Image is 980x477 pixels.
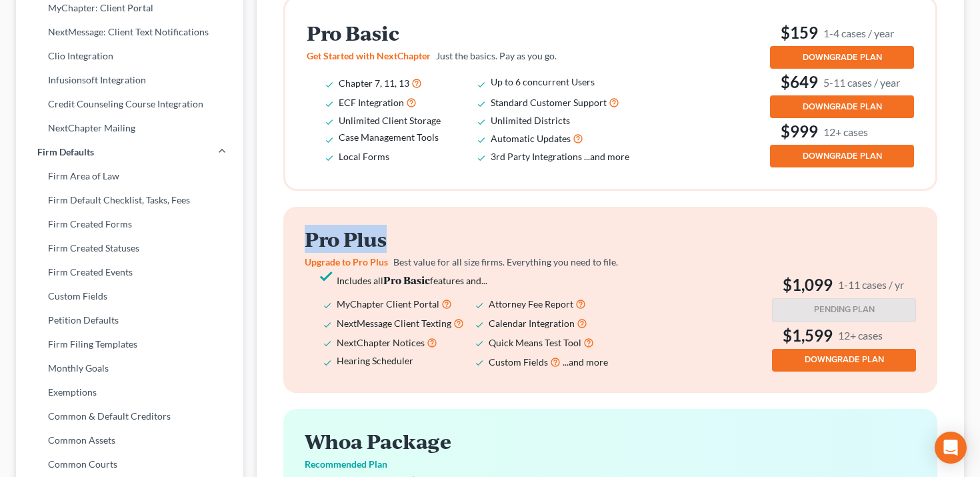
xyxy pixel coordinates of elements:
h2: Pro Plus [305,228,646,250]
span: DOWNGRADE PLAN [803,101,882,112]
span: DOWNGRADE PLAN [805,354,884,365]
span: Local Forms [339,151,389,162]
span: Quick Means Test Tool [489,337,581,348]
small: 5-11 cases / year [823,75,900,89]
a: Firm Default Checklist, Tasks, Fees [16,188,243,212]
strong: Pro Basic [383,273,430,287]
a: Common & Default Creditors [16,404,243,428]
a: Exemptions [16,380,243,404]
span: Unlimited Client Storage [339,115,441,126]
a: Firm Defaults [16,140,243,164]
span: ...and more [563,356,608,368]
span: Just the basics. Pay as you go. [436,50,557,61]
button: PENDING PLAN [772,298,916,322]
button: DOWNGRADE PLAN [772,349,916,372]
button: DOWNGRADE PLAN [770,145,914,167]
a: Common Assets [16,428,243,452]
span: DOWNGRADE PLAN [803,151,882,161]
a: Infusionsoft Integration [16,68,243,92]
span: MyChapter Client Portal [337,298,439,310]
span: ECF Integration [339,97,404,108]
a: Clio Integration [16,44,243,68]
span: NextMessage Client Texting [337,318,451,329]
span: DOWNGRADE PLAN [803,52,882,63]
a: NextChapter Mailing [16,116,243,140]
small: 1-11 cases / yr [838,278,904,292]
span: NextChapter Notices [337,337,425,348]
a: Firm Area of Law [16,164,243,188]
h2: Pro Basic [307,22,648,44]
a: Common Courts [16,452,243,476]
span: PENDING PLAN [814,304,875,315]
span: Best value for all size firms. Everything you need to file. [393,256,618,268]
a: Firm Created Forms [16,212,243,236]
span: Calendar Integration [489,318,575,329]
a: Firm Created Statuses [16,236,243,260]
span: ...and more [584,151,629,162]
span: Firm Defaults [37,145,94,159]
h3: $999 [770,121,914,142]
span: Automatic Updates [491,133,571,144]
span: Case Management Tools [339,131,439,143]
a: Petition Defaults [16,308,243,332]
span: Custom Fields [489,356,548,368]
span: Up to 6 concurrent Users [491,76,595,87]
h3: $649 [770,71,914,93]
a: NextMessage: Client Text Notifications [16,20,243,44]
a: Credit Counseling Course Integration [16,92,243,116]
span: Includes all features and... [337,275,487,286]
span: Standard Customer Support [491,97,607,108]
span: Get Started with NextChapter [307,50,431,61]
h2: Whoa Package [305,430,917,452]
h3: $159 [770,22,914,43]
span: Chapter 7, 11, 13 [339,77,409,89]
button: DOWNGRADE PLAN [770,46,914,69]
button: DOWNGRADE PLAN [770,95,914,118]
a: Monthly Goals [16,356,243,380]
small: 12+ cases [823,125,868,139]
span: Attorney Fee Report [489,298,573,310]
a: Firm Filing Templates [16,332,243,356]
h3: $1,599 [772,325,916,346]
h3: $1,099 [772,274,916,296]
small: 1-4 cases / year [823,26,894,40]
span: 3rd Party Integrations [491,151,582,162]
span: Hearing Scheduler [337,355,413,366]
span: Unlimited Districts [491,115,570,126]
span: Upgrade to Pro Plus [305,256,388,268]
p: Recommended Plan [305,458,917,471]
small: 12+ cases [838,328,883,342]
a: Firm Created Events [16,260,243,284]
div: Open Intercom Messenger [935,432,967,464]
a: Custom Fields [16,284,243,308]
